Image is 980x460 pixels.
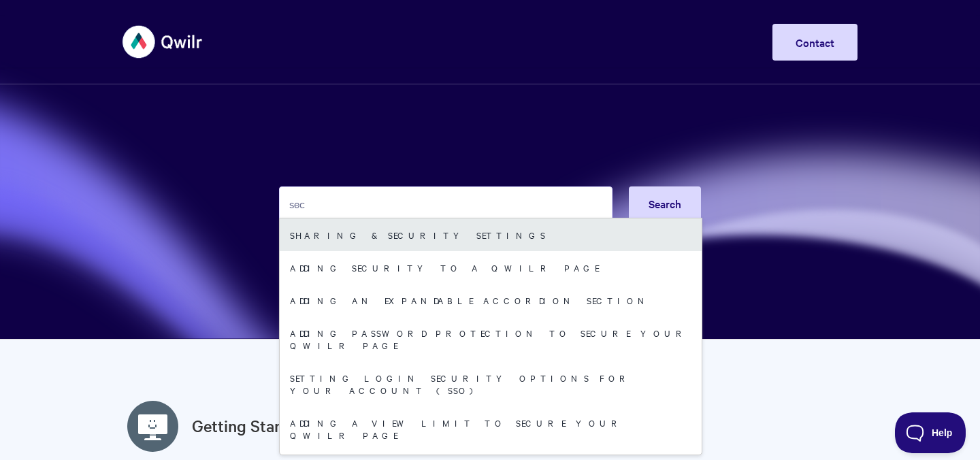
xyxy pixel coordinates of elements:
[122,16,203,67] img: Qwilr Help Center
[629,186,701,220] button: Search
[280,406,702,451] a: Adding a View Limit to Secure Your Qwilr Page
[280,251,702,284] a: Adding security to a Qwilr Page
[279,186,612,220] input: Search the knowledge base
[895,412,966,453] iframe: Toggle Customer Support
[280,361,702,406] a: Setting login security options for your Account (SSO)
[280,218,702,251] a: Sharing & Security Settings
[280,316,702,361] a: Adding Password Protection to Secure Your Qwilr Page
[772,24,857,61] a: Contact
[649,196,681,211] span: Search
[192,414,304,438] a: Getting Started
[280,284,702,316] a: Adding an expandable Accordion section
